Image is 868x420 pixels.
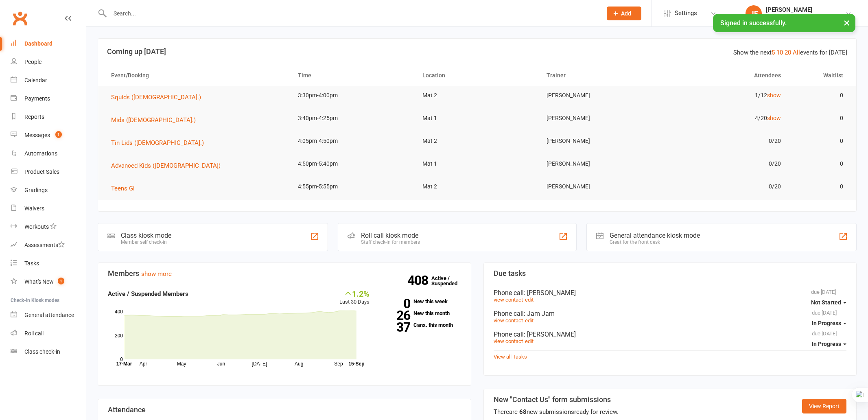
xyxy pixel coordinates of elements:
[291,177,415,196] td: 4:55pm-5:55pm
[108,406,461,414] h3: Attendance
[382,322,461,328] a: 37Canx. this month
[788,131,851,151] td: 0
[494,354,527,360] a: View all Tasks
[415,131,540,151] td: Mat 2
[111,138,210,148] button: Tin Lids ([DEMOGRAPHIC_DATA].)
[24,59,42,65] div: People
[415,154,540,173] td: Mat 1
[607,7,641,20] button: Add
[415,109,540,128] td: Mat 1
[24,312,74,318] div: General attendance
[24,40,52,47] div: Dashboard
[802,399,846,413] a: View Report
[11,126,86,144] a: Messages 1
[11,218,86,236] a: Workouts
[107,8,596,19] input: Search...
[811,295,846,310] button: Not Started
[772,49,775,56] a: 5
[494,269,847,278] h3: Due tasks
[664,177,788,196] td: 0/20
[361,239,420,245] div: Staff check-in for members
[766,13,845,21] div: LOCALS JIU JITSU MAROUBRA
[55,131,62,138] span: 1
[494,317,523,324] a: view contact
[382,321,410,333] strong: 37
[776,49,783,56] a: 10
[382,311,461,316] a: 26New this month
[11,254,86,273] a: Tasks
[111,116,196,124] span: Mids ([DEMOGRAPHIC_DATA].)
[24,132,50,138] div: Messages
[382,297,410,310] strong: 0
[664,131,788,151] td: 0/20
[415,65,540,86] th: Location
[111,161,226,171] button: Advanced Kids ([DEMOGRAPHIC_DATA])
[141,270,172,278] a: show more
[767,115,781,121] a: show
[382,299,461,304] a: 0New this week
[24,260,39,267] div: Tasks
[24,223,49,230] div: Workouts
[494,338,523,344] a: view contact
[11,71,86,90] a: Calendar
[812,341,841,347] span: In Progress
[11,273,86,291] a: What's New1
[524,330,576,338] span: : [PERSON_NAME]
[746,5,762,22] div: JF
[539,154,664,173] td: [PERSON_NAME]
[111,162,221,169] span: Advanced Kids ([DEMOGRAPHIC_DATA])
[811,299,841,306] span: Not Started
[539,131,664,151] td: [PERSON_NAME]
[11,324,86,343] a: Roll call
[415,86,540,105] td: Mat 2
[415,177,540,196] td: Mat 2
[431,269,467,292] a: 408Active / Suspended
[11,163,86,181] a: Product Sales
[24,168,59,175] div: Product Sales
[382,309,410,322] strong: 26
[812,316,846,330] button: In Progress
[111,94,201,101] span: Squids ([DEMOGRAPHIC_DATA].)
[111,184,140,193] button: Teens Gi
[107,48,847,56] h3: Coming up [DATE]
[24,95,50,102] div: Payments
[11,35,86,53] a: Dashboard
[291,131,415,151] td: 4:05pm-4:50pm
[11,306,86,324] a: General attendance kiosk mode
[788,154,851,173] td: 0
[525,297,533,303] a: edit
[10,8,30,28] a: Clubworx
[339,289,370,306] div: Last 30 Days
[812,320,841,326] span: In Progress
[494,289,847,297] div: Phone call
[24,150,57,157] div: Automations
[11,199,86,218] a: Waivers
[11,343,86,361] a: Class kiosk mode
[788,177,851,196] td: 0
[664,65,788,86] th: Attendees
[24,330,44,337] div: Roll call
[840,14,854,31] button: ×
[494,297,523,303] a: view contact
[539,177,664,196] td: [PERSON_NAME]
[525,317,533,324] a: edit
[24,187,48,193] div: Gradings
[24,348,60,355] div: Class check-in
[291,65,415,86] th: Time
[793,49,800,56] a: All
[539,65,664,86] th: Trainer
[767,92,781,98] a: show
[621,10,631,17] span: Add
[121,232,171,239] div: Class kiosk mode
[610,239,700,245] div: Great for the front desk
[291,86,415,105] td: 3:30pm-4:00pm
[812,337,846,351] button: In Progress
[291,154,415,173] td: 4:50pm-5:40pm
[11,144,86,163] a: Automations
[104,65,291,86] th: Event/Booking
[494,310,847,317] div: Phone call
[11,108,86,126] a: Reports
[494,330,847,338] div: Phone call
[11,181,86,199] a: Gradings
[720,19,787,27] span: Signed in successfully.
